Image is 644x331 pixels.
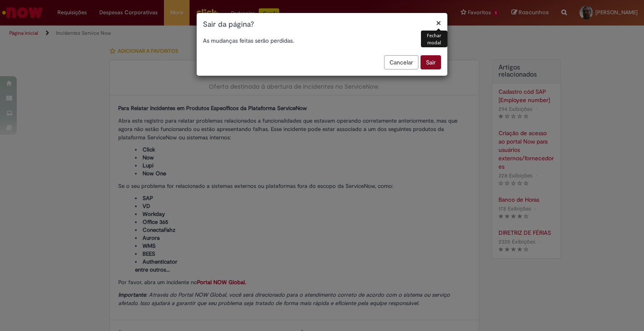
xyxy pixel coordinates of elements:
[436,18,441,27] button: Fechar modal
[421,55,441,69] button: Sair
[384,55,418,69] button: Cancelar
[421,31,447,47] div: Fechar modal
[203,36,441,45] p: As mudanças feitas serão perdidas.
[203,19,441,30] h1: Sair da página?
